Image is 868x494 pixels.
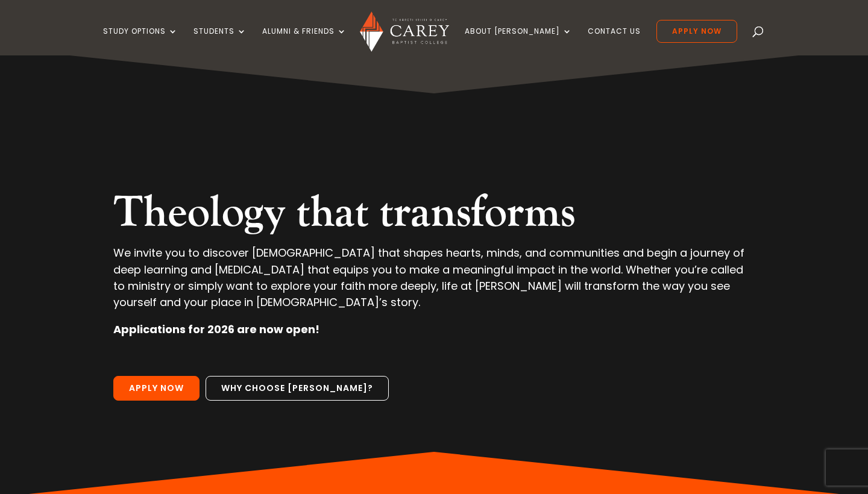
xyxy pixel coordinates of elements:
img: Carey Baptist College [360,11,448,52]
a: Contact Us [588,27,641,55]
a: Apply Now [113,376,200,401]
a: Study Options [103,27,178,55]
a: Apply Now [656,20,737,43]
a: Alumni & Friends [262,27,347,55]
p: We invite you to discover [DEMOGRAPHIC_DATA] that shapes hearts, minds, and communities and begin... [113,245,755,321]
a: About [PERSON_NAME] [465,27,572,55]
strong: Applications for 2026 are now open! [113,322,319,337]
h2: Theology that transforms [113,187,755,245]
a: Students [193,27,247,55]
a: Why choose [PERSON_NAME]? [206,376,389,401]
